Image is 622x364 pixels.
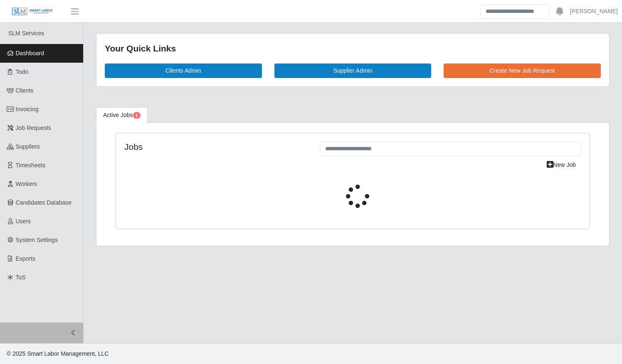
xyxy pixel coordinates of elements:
a: [PERSON_NAME] [570,7,618,16]
span: Timesheets [16,162,46,169]
span: © 2025 Smart Labor Management, LLC [7,350,109,357]
span: Suppliers [16,143,40,150]
a: Create New Job Request [444,64,601,78]
a: New Job [541,158,581,172]
span: SLM Services [8,30,44,37]
a: Supplier Admin [274,64,432,78]
div: Your Quick Links [105,42,601,55]
h4: Jobs [124,142,307,152]
a: Clients Admin [105,64,262,78]
span: Users [16,218,31,225]
input: Search [480,4,549,19]
span: Clients [16,87,34,94]
span: Candidates Database [16,199,72,206]
span: Pending Jobs [133,112,141,119]
img: SLM Logo [12,7,53,16]
a: Active Jobs [96,107,148,123]
span: Exports [16,255,35,262]
span: Dashboard [16,50,44,56]
span: System Settings [16,237,58,243]
span: Job Requests [16,125,52,131]
span: Invoicing [16,106,39,112]
span: Workers [16,181,37,187]
span: ToS [16,274,26,281]
span: Todo [16,68,28,75]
